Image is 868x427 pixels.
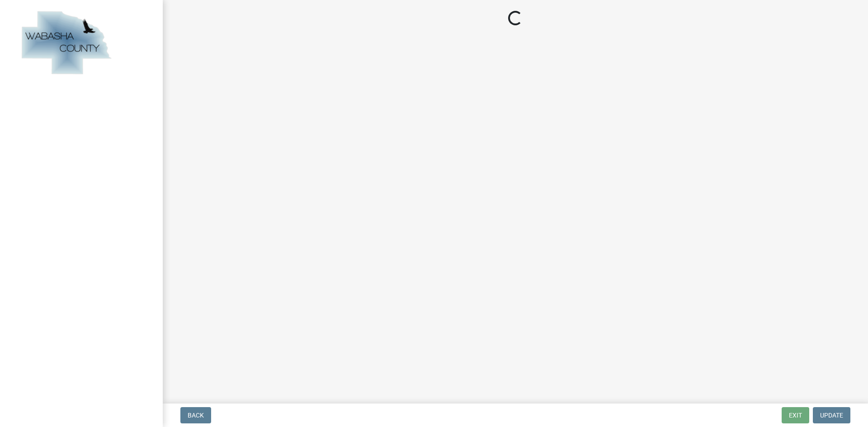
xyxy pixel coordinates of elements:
button: Back [180,407,211,423]
span: Back [188,412,204,419]
img: Wabasha County, Minnesota [18,9,114,77]
span: Update [820,412,843,419]
button: Exit [782,407,809,423]
button: Update [813,407,850,423]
